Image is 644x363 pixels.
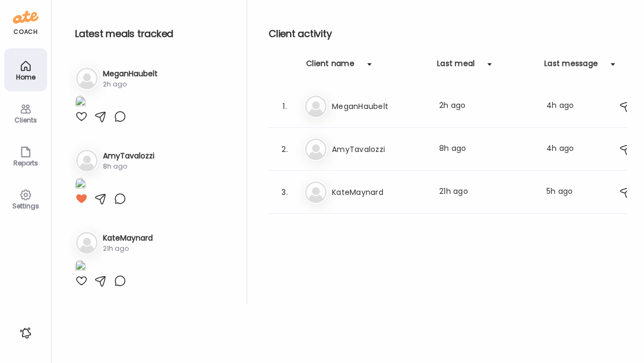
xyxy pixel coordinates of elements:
div: 1. [278,100,291,113]
img: bg-avatar-default.svg [76,232,98,253]
div: 5h ago [546,186,588,199]
div: 21h ago [439,186,534,199]
img: ate [13,9,39,26]
div: Settings [6,202,45,209]
img: images%2FCIgFzggg5adwxhZDfsPyIokDCEN2%2FZxGPtXWoGiUBVWaq37EF%2F55e2437MsqzqX0P5yGEs_1080 [75,260,86,274]
img: bg-avatar-default.svg [305,139,327,160]
div: Last message [544,58,598,75]
h3: KateMaynard [332,186,426,199]
img: bg-avatar-default.svg [305,181,327,203]
div: Client name [306,58,354,75]
div: Home [6,74,45,81]
div: 2h ago [439,100,534,113]
div: 2. [278,143,291,156]
h3: AmyTavalozzi [332,143,426,156]
img: bg-avatar-default.svg [76,150,98,171]
img: bg-avatar-default.svg [76,68,98,89]
div: Reports [6,159,45,166]
div: Clients [6,117,45,124]
div: 4h ago [546,100,588,113]
h2: Latest meals tracked [75,26,230,42]
div: 21h ago [103,244,153,253]
h2: Client activity [269,26,639,42]
div: 8h ago [439,143,534,156]
div: coach [13,27,38,37]
div: 8h ago [103,162,154,171]
img: images%2FgqR1SDnW9VVi3Upy54wxYxxnK7x1%2FduRumC7mvaR77iN6KK6X%2FW43PffYH824Dnoi2yOBX_1080 [75,178,86,192]
div: 4h ago [546,143,588,156]
img: bg-avatar-default.svg [305,96,327,117]
h3: AmyTavalozzi [103,150,154,162]
div: 3. [278,186,291,199]
h3: MeganHaubelt [332,100,426,113]
img: images%2FGpYLLE1rqVgMxj7323ap5oIcjVc2%2F4PHFKRwznivOnBa4nj8t%2FAIHzgg5vA1IwQwBYwD72_1080 [75,96,86,110]
h3: MeganHaubelt [103,68,158,79]
div: 2h ago [103,79,158,89]
div: Last meal [437,58,475,75]
h3: KateMaynard [103,233,153,244]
